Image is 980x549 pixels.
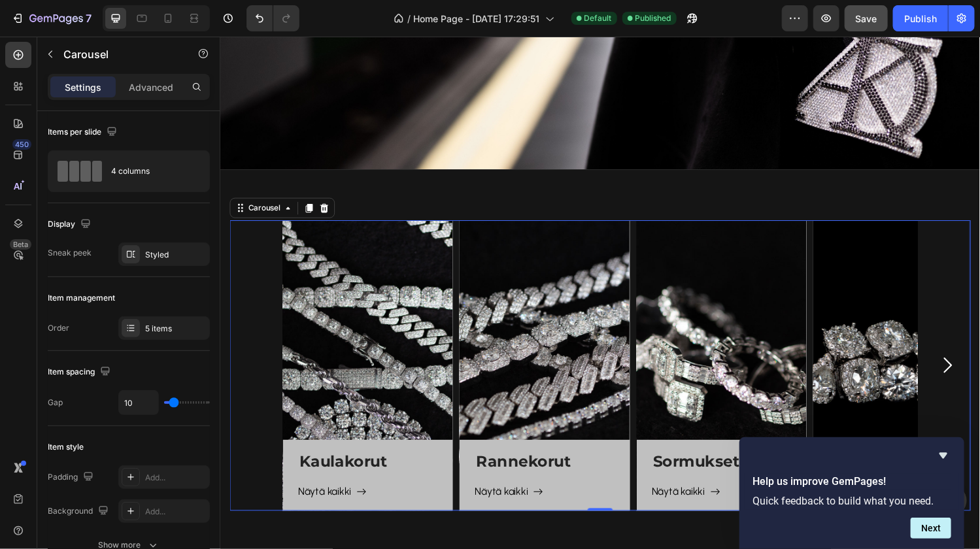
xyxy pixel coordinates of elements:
h3: Sormukset [446,427,590,450]
div: Styled [145,249,207,261]
div: Items per slide [48,124,120,141]
button: Carousel Next Arrow [729,318,773,361]
div: Add... [145,506,207,518]
button: Next question [911,518,951,539]
div: Item spacing [48,363,113,381]
span: Home Page - [DATE] 17:29:51 [414,12,540,25]
span: Default [584,12,612,24]
div: Item management [48,292,115,304]
div: Order [48,322,69,334]
div: Item style [48,441,84,453]
span: / [408,12,411,25]
span: Published [635,12,671,24]
div: Help us improve GemPages! [752,448,951,539]
p: 7 [86,10,92,26]
p: Settings [65,80,101,94]
div: Undo/Redo [246,5,299,31]
button: Save [845,5,888,31]
button: Hide survey [936,448,951,463]
p: Näytä kaikki [263,461,318,480]
div: Beta [10,239,31,250]
div: Publish [904,12,937,25]
button: Publish [893,5,948,31]
h3: Korvakorut [628,427,773,450]
div: Add... [145,472,207,484]
div: 4 columns [111,156,191,186]
p: Quick feedback to build what you need. [752,495,951,507]
input: Auto [119,391,158,414]
div: Sneak peek [48,247,92,259]
iframe: Design area [220,37,980,549]
p: Näytä kaikki [446,461,501,480]
p: Näytä kaikki [628,461,683,480]
div: Carousel [26,171,65,183]
button: 7 [5,5,97,31]
div: Display [48,216,93,233]
span: Save [856,13,877,24]
h2: Help us improve GemPages! [752,474,951,490]
div: Padding [48,469,96,486]
div: Gap [48,397,63,408]
div: 450 [12,139,31,150]
h3: Rannekorut [263,427,407,450]
div: 5 items [145,323,207,335]
p: Advanced [129,80,173,94]
div: Background [48,503,111,520]
p: Carousel [63,46,175,62]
